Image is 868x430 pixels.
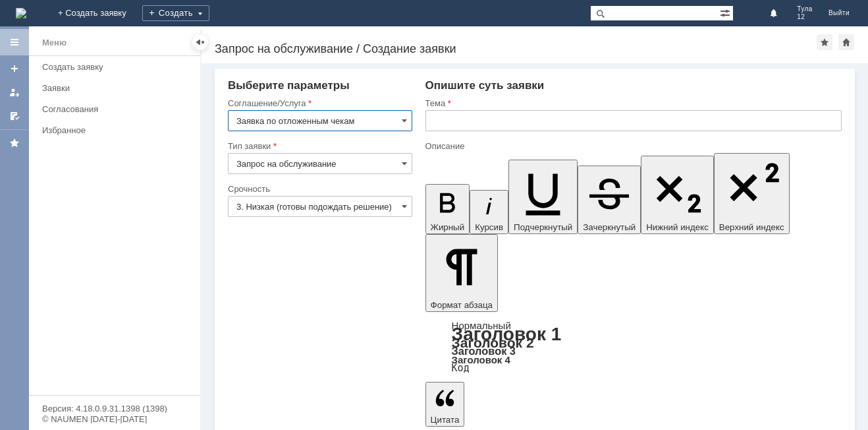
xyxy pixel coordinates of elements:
div: Соглашение/Услуга [228,99,410,107]
a: Мои согласования [4,106,25,127]
a: Код [452,362,470,374]
span: Выберите параметры [228,79,350,92]
span: Тула [797,5,813,13]
button: Нижний индекс [641,156,714,234]
span: Нижний индекс [646,222,709,232]
div: Согласования [42,104,192,114]
div: Срочность [228,185,410,193]
div: Добавить в избранное [817,34,832,50]
a: Перейти на домашнюю страницу [16,8,26,18]
div: Версия: 4.18.0.9.31.1398 (1398) [42,404,187,413]
a: Согласования [37,99,198,119]
a: Создать заявку [4,58,25,79]
span: 12 [797,13,813,21]
a: Заголовок 3 [452,345,516,357]
div: Тип заявки [228,142,410,150]
button: Зачеркнутый [578,166,641,234]
button: Формат абзаца [425,234,498,312]
button: Цитата [425,382,465,427]
span: Верхний индекс [719,222,784,232]
span: Жирный [431,222,465,232]
a: Нормальный [452,320,511,331]
img: logo [16,8,26,18]
a: Заголовок 2 [452,335,534,350]
div: © NAUMEN [DATE]-[DATE] [42,415,187,423]
button: Верхний индекс [714,153,790,234]
div: Скрыть меню [192,34,208,50]
div: Запрос на обслуживание / Создание заявки [215,42,817,55]
a: Заголовок 4 [452,354,510,365]
div: Избранное [42,125,178,135]
div: Заявки [42,83,192,93]
a: Заголовок 1 [452,324,562,344]
div: Формат абзаца [425,321,842,373]
div: Описание [425,142,839,150]
button: Жирный [425,184,470,234]
div: Создать [142,5,209,21]
div: Тема [425,99,839,107]
span: Подчеркнутый [514,222,572,232]
a: Заявки [37,78,198,98]
span: Формат абзаца [431,300,493,310]
div: Меню [42,35,67,51]
div: Сделать домашней страницей [838,34,854,50]
span: Курсив [475,222,503,232]
span: Опишите суть заявки [425,79,545,92]
span: Зачеркнутый [583,222,636,232]
button: Курсив [470,190,508,234]
span: Расширенный поиск [720,6,733,18]
button: Подчеркнутый [508,160,578,234]
a: Создать заявку [37,57,198,77]
div: Создать заявку [42,62,192,72]
a: Мои заявки [4,82,25,103]
span: Цитата [431,415,460,425]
